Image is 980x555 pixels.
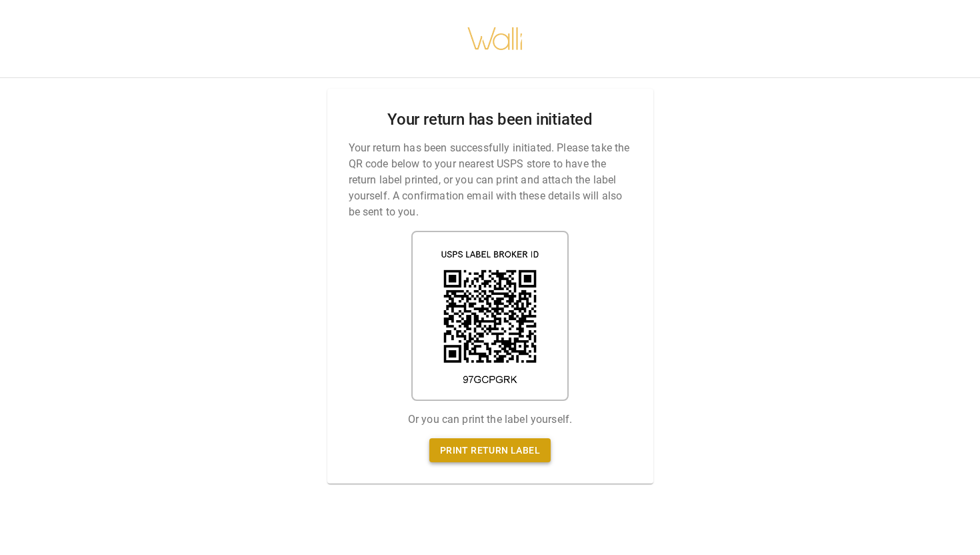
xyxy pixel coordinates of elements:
[429,438,551,463] a: Print return label
[411,231,569,401] img: shipping label qr code
[349,140,632,220] p: Your return has been successfully initiated. Please take the QR code below to your nearest USPS s...
[387,110,593,129] h2: Your return has been initiated
[408,412,572,428] p: Or you can print the label yourself.
[467,10,524,67] img: walli-inc.myshopify.com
